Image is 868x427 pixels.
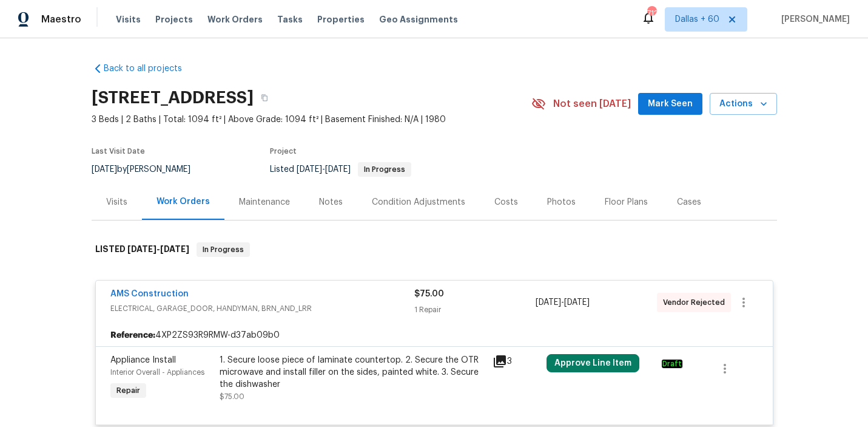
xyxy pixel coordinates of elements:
[677,196,701,208] div: Cases
[220,354,485,391] div: 1. Secure loose piece of laminate countertop. 2. Secure the OTR microwave and install filler on t...
[156,196,210,208] div: Work Orders
[92,165,117,174] span: [DATE]
[662,360,682,368] em: Draft
[776,13,850,26] span: [PERSON_NAME]
[719,97,767,112] span: Actions
[96,324,773,346] div: 4XP2ZS93R9RMW-d37ab09b0
[106,196,127,208] div: Visits
[110,290,189,298] a: AMS Construction
[110,329,155,341] b: Reference:
[647,7,656,19] div: 712
[297,165,322,174] span: [DATE]
[41,13,81,26] span: Maestro
[198,244,249,256] span: In Progress
[127,245,156,253] span: [DATE]
[270,148,297,155] span: Project
[564,298,590,307] span: [DATE]
[675,13,719,26] span: Dallas + 60
[92,63,208,75] a: Back to all projects
[605,196,648,208] div: Floor Plans
[638,93,702,115] button: Mark Seen
[92,162,205,177] div: by [PERSON_NAME]
[112,384,145,397] span: Repair
[270,165,411,174] span: Listed
[317,13,365,26] span: Properties
[160,245,189,253] span: [DATE]
[277,15,303,24] span: Tasks
[663,296,730,309] span: Vendor Rejected
[325,165,351,174] span: [DATE]
[207,13,263,26] span: Work Orders
[110,302,414,315] span: ELECTRICAL, GARAGE_DOOR, HANDYMAN, BRN_AND_LRR
[547,354,639,372] button: Approve Line Item
[239,196,290,208] div: Maintenance
[92,92,254,104] h2: [STREET_ADDRESS]
[297,165,351,174] span: -
[110,369,204,376] span: Interior Overall - Appliances
[92,148,145,155] span: Last Visit Date
[254,87,275,109] button: Copy Address
[220,393,244,400] span: $75.00
[319,196,343,208] div: Notes
[95,242,189,257] h6: LISTED
[494,196,518,208] div: Costs
[648,97,693,112] span: Mark Seen
[710,93,777,115] button: Actions
[155,13,193,26] span: Projects
[379,13,458,26] span: Geo Assignments
[536,296,590,309] span: -
[92,114,531,126] span: 3 Beds | 2 Baths | Total: 1094 ft² | Above Grade: 1094 ft² | Basement Finished: N/A | 1980
[127,245,189,253] span: -
[116,13,141,26] span: Visits
[414,290,444,298] span: $75.00
[547,196,576,208] div: Photos
[359,166,410,173] span: In Progress
[553,98,631,110] span: Not seen [DATE]
[92,230,777,269] div: LISTED [DATE]-[DATE]In Progress
[110,356,176,364] span: Appliance Install
[372,196,465,208] div: Condition Adjustments
[536,298,561,307] span: [DATE]
[493,354,540,369] div: 3
[414,304,536,316] div: 1 Repair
